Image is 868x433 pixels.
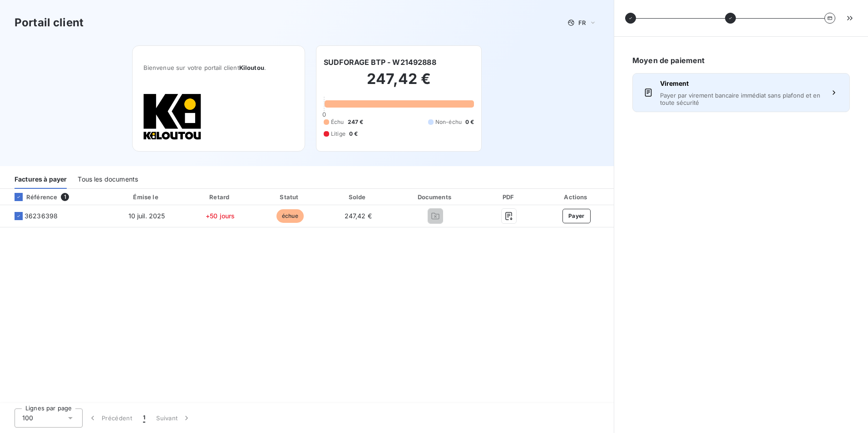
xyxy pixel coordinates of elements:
[326,192,390,202] div: Solde
[239,64,264,71] span: Kiloutou
[632,55,850,66] h6: Moyen de paiement
[78,170,138,189] div: Tous les documents
[324,57,436,68] h6: SUDFORAGE BTP - W21492888
[83,408,138,428] button: Précédent
[187,192,254,202] div: Retard
[331,130,345,138] span: Litige
[206,212,235,220] span: +50 jours
[110,192,183,202] div: Émise le
[465,118,474,126] span: 0 €
[541,192,612,202] div: Actions
[61,193,69,201] span: 1
[151,408,197,428] button: Suivant
[394,192,477,202] div: Documents
[25,212,58,221] span: 36236398
[143,413,145,423] span: 1
[578,19,586,26] span: FR
[348,118,364,126] span: 247 €
[349,130,358,138] span: 0 €
[22,413,33,423] span: 100
[345,212,372,220] span: 247,42 €
[128,212,165,220] span: 10 juil. 2025
[15,170,67,189] div: Factures à payer
[562,209,591,223] button: Payer
[15,15,84,31] h3: Portail client
[331,118,344,126] span: Échu
[138,408,151,428] button: 1
[660,92,822,106] span: Payer par virement bancaire immédiat sans plafond et en toute sécurité
[257,192,323,202] div: Statut
[276,209,304,223] span: échue
[481,192,538,202] div: PDF
[435,118,462,126] span: Non-échu
[7,193,57,201] div: Référence
[143,93,202,140] img: Company logo
[660,79,822,88] span: Virement
[322,111,326,118] span: 0
[324,70,474,97] h2: 247,42 €
[143,64,294,71] span: Bienvenue sur votre portail client .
